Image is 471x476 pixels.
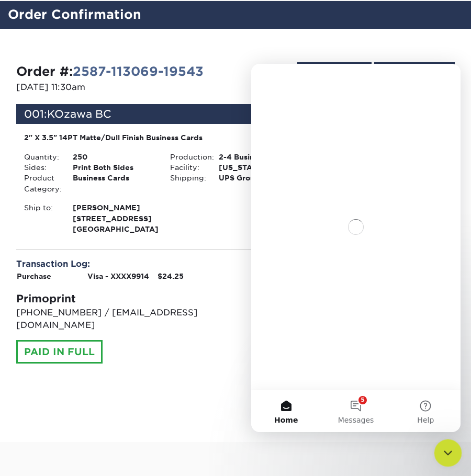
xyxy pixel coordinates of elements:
[211,152,308,162] div: 2-4 Business Days
[65,152,162,162] div: 250
[16,64,204,79] strong: Order #:
[73,202,159,233] strong: [GEOGRAPHIC_DATA]
[87,272,149,280] strong: Visa - XXXX9914
[251,64,461,432] iframe: Intercom live chat
[16,307,228,332] p: [PHONE_NUMBER] / [EMAIL_ADDRESS][DOMAIN_NAME]
[3,444,89,472] iframe: Google Customer Reviews
[24,132,301,143] div: 2" X 3.5" 14PT Matte/Dull Finish Business Cards
[17,272,51,280] strong: Purchase
[162,152,211,162] div: Production:
[297,62,372,80] a: Go to My Account
[162,162,211,173] div: Facility:
[211,162,308,173] div: [US_STATE]
[65,162,162,173] div: Print Both Sides
[162,173,211,183] div: Shipping:
[211,173,308,183] div: UPS Ground
[16,258,228,270] div: Transaction Log:
[235,289,387,305] div: Tax:
[65,173,162,194] div: Business Cards
[73,202,154,213] span: [PERSON_NAME]
[16,152,65,162] div: Quantity:
[73,64,204,79] a: 2587-113069-19543
[16,81,228,94] p: [DATE] 11:30am
[47,108,111,120] span: KOzawa BC
[16,104,382,124] div: 001:
[235,274,387,289] div: Shipping:
[16,162,65,173] div: Sides:
[235,258,387,274] div: Subtotal:
[434,439,462,467] iframe: Intercom live chat
[16,202,65,234] div: Ship to:
[374,62,455,80] a: Continue Shopping
[158,272,184,280] strong: $24.25
[16,173,65,194] div: Product Category:
[16,291,228,307] div: Primoprint
[73,213,154,224] span: [STREET_ADDRESS]
[16,340,103,364] div: PAID IN FULL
